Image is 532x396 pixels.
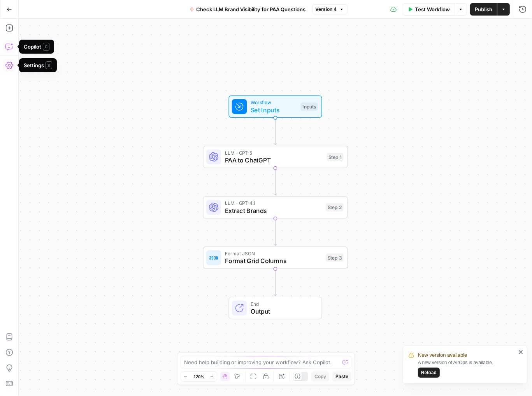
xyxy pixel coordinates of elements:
[418,351,467,359] span: New version available
[225,250,322,257] span: Format JSON
[24,43,49,51] div: Copilot
[274,269,277,296] g: Edge from step_3 to end
[316,6,337,13] span: Version 4
[251,307,314,316] span: Output
[203,196,348,219] div: LLM · GPT-4.1Extract BrandsStep 2
[518,349,524,355] button: close
[24,61,52,69] div: Settings
[300,103,318,111] div: Inputs
[251,105,297,115] span: Set Inputs
[332,372,351,382] button: Paste
[251,99,297,106] span: Workflow
[203,146,348,168] div: LLM · GPT-5PAA to ChatGPTStep 1
[403,3,455,16] button: Test Workflow
[225,149,323,157] span: LLM · GPT-5
[225,155,323,165] span: PAA to ChatGPT
[46,61,52,69] span: S
[326,203,344,212] div: Step 2
[274,118,277,145] g: Edge from start to step_1
[415,5,450,13] span: Test Workflow
[203,96,348,118] div: WorkflowSet InputsInputs
[225,206,322,215] span: Extract Brands
[197,5,306,13] span: Check LLM Brand Visibility for PAA Questions
[225,199,322,207] span: LLM · GPT-4.1
[418,359,516,378] div: A new version of AirOps is available.
[203,297,348,319] div: EndOutput
[335,373,348,380] span: Paste
[193,373,204,380] span: 120%
[418,368,440,378] button: Reload
[327,153,344,161] div: Step 1
[251,300,314,307] span: End
[314,373,326,380] span: Copy
[312,4,348,14] button: Version 4
[470,3,497,16] button: Publish
[185,3,311,16] button: Check LLM Brand Visibility for PAA Questions
[225,256,322,266] span: Format Grid Columns
[311,372,329,382] button: Copy
[203,246,348,269] div: Format JSONFormat Grid ColumnsStep 3
[274,168,277,195] g: Edge from step_1 to step_2
[274,218,277,246] g: Edge from step_2 to step_3
[475,5,492,13] span: Publish
[43,43,49,51] span: C
[326,253,344,262] div: Step 3
[421,369,437,376] span: Reload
